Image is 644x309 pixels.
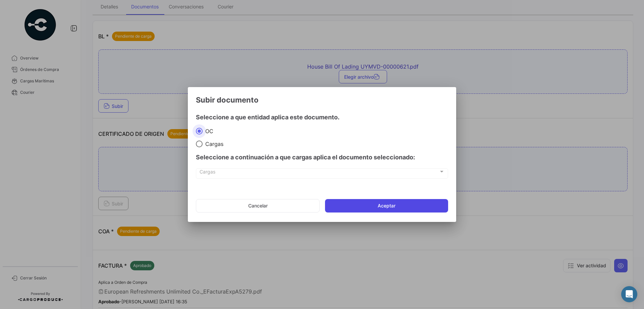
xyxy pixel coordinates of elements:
[203,128,213,134] span: OC
[621,286,637,302] div: Abrir Intercom Messenger
[196,113,448,122] h4: Seleccione a que entidad aplica este documento.
[196,153,448,162] h4: Seleccione a continuación a que cargas aplica el documento seleccionado:
[200,170,439,176] span: Cargas
[196,95,448,105] h3: Subir documento
[325,199,448,213] button: Aceptar
[196,199,320,213] button: Cancelar
[203,141,223,147] span: Cargas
